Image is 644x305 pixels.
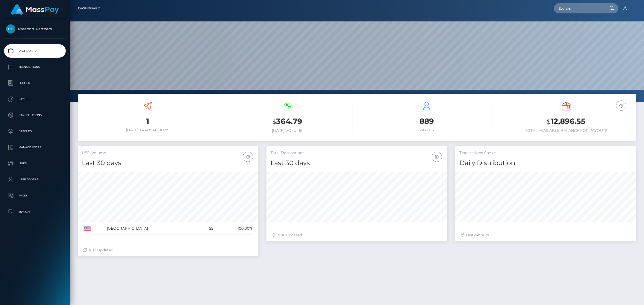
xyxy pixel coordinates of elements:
h5: Transactions Status [459,150,632,156]
h3: 1 [82,116,213,127]
h3: 889 [361,116,492,127]
h4: Daily Distribution [459,158,632,168]
a: Transactions [4,60,66,74]
p: Dashboard [6,47,64,55]
p: Transactions [6,63,64,71]
small: $ [272,118,276,125]
p: Manage Users [6,143,64,151]
a: Batches [4,125,66,138]
p: Payees [6,95,64,103]
h6: Payees [361,128,492,132]
p: Batches [6,127,64,135]
a: Ledger [4,76,66,90]
div: Just Updated [83,247,253,253]
img: MassPay Logo [11,4,59,15]
a: Links [4,157,66,170]
a: User Profile [4,173,66,186]
p: Taxes [6,192,64,200]
h4: Last 30 days [82,158,254,168]
h5: Total Transactions [270,150,443,156]
p: User Profile [6,176,64,184]
a: Payees [4,92,66,106]
a: Taxes [4,189,66,202]
td: 100.00% [215,222,254,235]
a: Dashboard [78,3,100,14]
small: $ [547,118,551,125]
img: US.png [84,226,91,231]
td: 55 [198,222,215,235]
h4: Last 30 days [270,158,443,168]
h3: 12,896.55 [500,116,632,127]
p: Ledger [6,79,64,87]
a: Search [4,205,66,218]
p: Search [6,208,64,216]
h6: [DATE] Volume [221,128,353,133]
div: Last hours [461,232,631,238]
td: [GEOGRAPHIC_DATA] [105,222,199,235]
a: Dashboard [4,44,66,58]
span: 24 [474,233,478,237]
a: Manage Users [4,141,66,154]
div: Just Updated [272,232,442,238]
h3: 364.79 [221,116,353,127]
h5: USD Volume [82,150,254,156]
h6: Total Available Balance for Payouts [500,128,632,133]
img: Passport Partners [6,24,15,34]
h6: [DATE] Transactions [82,128,213,132]
p: Links [6,159,64,168]
span: Passport Partners [4,27,66,31]
input: Search... [554,3,604,13]
p: Cancellations [6,111,64,119]
a: Cancellations [4,109,66,122]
